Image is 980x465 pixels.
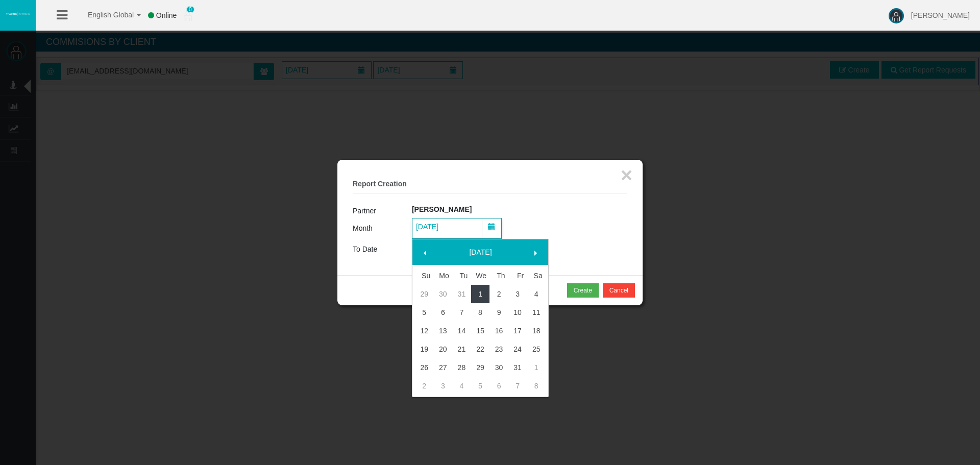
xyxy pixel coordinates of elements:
[508,377,527,395] a: 7
[413,219,442,234] span: [DATE]
[911,11,970,19] span: [PERSON_NAME]
[353,180,407,188] b: Report Creation
[434,322,453,340] a: 13
[508,303,527,322] a: 10
[508,358,527,377] a: 31
[889,8,904,23] img: user-image
[471,358,490,377] a: 29
[452,377,471,395] a: 4
[452,340,471,358] a: 21
[489,340,508,358] a: 23
[471,322,490,340] a: 15
[5,12,31,16] img: logo.svg
[353,218,412,239] td: Month
[574,286,592,295] div: Create
[156,11,177,19] span: Online
[434,340,453,358] a: 20
[452,358,471,377] a: 28
[437,243,525,261] a: [DATE]
[75,11,134,19] span: English Global
[471,303,490,322] a: 8
[471,285,490,303] a: 1
[353,204,412,218] td: Partner
[415,322,434,340] a: 12
[508,285,527,303] a: 3
[434,303,453,322] a: 6
[434,285,453,303] a: 30
[184,11,192,21] img: user_small.png
[471,266,490,285] th: Wednesday
[508,322,527,340] a: 17
[471,340,490,358] a: 22
[452,322,471,340] a: 14
[353,239,412,260] td: To Date
[567,283,599,298] button: Create
[527,340,546,358] a: 25
[603,283,635,298] button: Cancel
[489,285,508,303] a: 2
[434,266,453,285] th: Monday
[527,377,546,395] a: 8
[508,266,527,285] th: Friday
[527,322,546,340] a: 18
[434,358,453,377] a: 27
[508,340,527,358] a: 24
[489,377,508,395] a: 6
[527,285,546,303] a: 4
[489,303,508,322] a: 9
[415,358,434,377] a: 26
[489,322,508,340] a: 16
[527,358,546,377] a: 1
[527,266,546,285] th: Saturday
[415,340,434,358] a: 19
[452,266,471,285] th: Tuesday
[527,303,546,322] a: 11
[489,266,508,285] th: Thursday
[186,6,194,13] span: 0
[415,377,434,395] a: 2
[415,266,434,285] th: Sunday
[415,303,434,322] a: 5
[452,285,471,303] a: 31
[415,285,434,303] a: 29
[489,358,508,377] a: 30
[434,377,453,395] a: 3
[471,377,490,395] a: 5
[452,303,471,322] a: 7
[621,165,632,185] button: ×
[412,204,472,215] label: [PERSON_NAME]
